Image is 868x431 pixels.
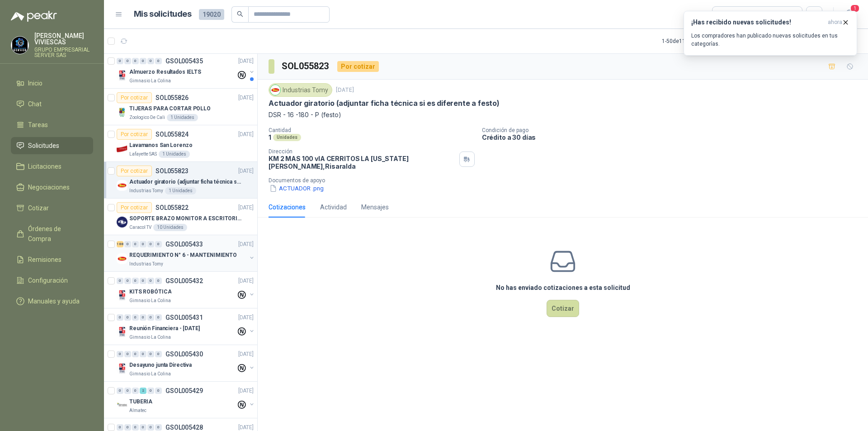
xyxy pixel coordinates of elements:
div: 0 [155,241,162,247]
p: Lavamanos San Lorenzo [129,141,192,150]
div: 0 [124,58,131,64]
img: Company Logo [117,363,127,374]
div: 0 [117,278,123,284]
div: 0 [132,278,139,284]
h3: ¡Has recibido nuevas solicitudes! [691,19,824,26]
div: Unidades [273,134,301,141]
p: [DATE] [238,350,254,359]
p: GSOL005430 [165,351,203,357]
p: Desayuno junta Directiva [129,361,192,369]
p: GSOL005433 [165,241,203,247]
p: Industrias Tomy [129,187,163,194]
p: [DATE] [238,94,254,102]
div: 0 [124,388,131,394]
span: Manuales y ayuda [28,296,80,306]
p: Almuerzo Resultados IELTS [129,68,201,76]
div: Industrias Tomy [269,83,332,97]
div: Mensajes [361,202,389,212]
p: [DATE] [238,57,254,66]
a: Por cotizarSOL055823[DATE] Company LogoActuador giratorio (adjuntar ficha técnica si es diferente... [104,162,257,199]
button: ACTUADOR .png [269,184,325,193]
p: [DATE] [336,86,354,95]
div: 0 [132,351,139,357]
a: Por cotizarSOL055826[DATE] Company LogoTIJERAS PARA CORTAR POLLOZoologico De Cali1 Unidades [104,89,257,125]
div: 2 [140,388,146,394]
div: 1 - 50 de 11231 [662,34,724,48]
button: 1 [841,6,857,23]
div: 0 [140,58,146,64]
div: Por cotizar [117,129,152,140]
a: 0 0 0 0 0 0 GSOL005432[DATE] Company LogoKITS ROBÓTICAGimnasio La Colina [117,275,255,304]
p: GSOL005431 [165,314,203,321]
span: Cotizar [28,203,49,213]
p: SOL055824 [156,131,189,137]
p: KITS ROBÓTICA [129,288,171,296]
span: Chat [28,99,42,109]
p: GRUPO EMPRESARIAL SERVER SAS [34,47,93,58]
p: Gimnasio La Colina [129,77,171,85]
div: 0 [117,424,123,431]
h1: Mis solicitudes [134,8,192,21]
a: 0 0 0 0 0 0 GSOL005430[DATE] Company LogoDesayuno junta DirectivaGimnasio La Colina [117,349,255,378]
p: Los compradores han publicado nuevas solicitudes en tus categorías. [691,32,849,48]
p: KM 2 MAS 100 vIA CERRITOS LA [US_STATE] [PERSON_NAME] , Risaralda [269,155,456,170]
a: 0 0 0 0 0 0 GSOL005431[DATE] Company LogoReunión Financiera - [DATE]Gimnasio La Colina [117,312,255,341]
div: 0 [155,278,162,284]
img: Company Logo [117,180,127,191]
a: Órdenes de Compra [11,220,93,247]
p: GSOL005432 [165,278,203,284]
div: 0 [124,278,131,284]
div: 188 [117,241,123,247]
div: 0 [124,424,131,431]
div: 1 Unidades [165,187,196,194]
h3: SOL055823 [282,59,330,73]
button: Cotizar [547,300,579,317]
img: Company Logo [117,327,127,337]
div: 0 [124,241,131,247]
a: Chat [11,95,93,113]
img: Logo peakr [11,11,57,22]
img: Company Logo [117,217,127,227]
a: Licitaciones [11,158,93,175]
a: 0 0 0 2 0 0 GSOL005429[DATE] Company LogoTUBERIAAlmatec [117,385,255,414]
p: TIJERAS PARA CORTAR POLLO [129,104,211,113]
div: Por cotizar [117,166,152,176]
a: Configuración [11,272,93,289]
p: SOL055822 [156,204,189,211]
p: [PERSON_NAME] VIVIESCAS [34,33,93,45]
p: Industrias Tomy [129,260,163,268]
span: search [237,11,243,17]
a: Remisiones [11,251,93,268]
p: GSOL005428 [165,424,203,431]
a: 0 0 0 0 0 0 GSOL005435[DATE] Company LogoAlmuerzo Resultados IELTSGimnasio La Colina [117,56,255,85]
p: Gimnasio La Colina [129,370,171,378]
p: SOL055823 [156,168,189,174]
div: Por cotizar [117,202,152,213]
h3: No has enviado cotizaciones a esta solicitud [496,283,630,293]
p: Actuador giratorio (adjuntar ficha técnica si es diferente a festo) [129,178,242,186]
div: 0 [117,388,123,394]
span: Configuración [28,275,68,285]
a: Negociaciones [11,179,93,196]
div: 0 [124,351,131,357]
p: [DATE] [238,130,254,139]
div: 1 Unidades [159,151,190,158]
div: 0 [117,351,123,357]
div: 0 [155,314,162,321]
p: REQUERIMIENTO N° 6 - MANTENIMIENTO [129,251,237,260]
div: 0 [140,424,146,431]
span: Licitaciones [28,161,61,171]
p: Actuador giratorio (adjuntar ficha técnica si es diferente a festo) [269,99,500,108]
img: Company Logo [117,70,127,81]
div: 0 [140,351,146,357]
div: Por cotizar [117,92,152,103]
p: Condición de pago [482,127,864,133]
p: Gimnasio La Colina [129,334,171,341]
span: Solicitudes [28,141,59,151]
p: Cantidad [269,127,475,133]
a: Inicio [11,75,93,92]
img: Company Logo [11,37,28,54]
div: Por cotizar [337,61,379,72]
div: Todas [718,9,737,19]
img: Company Logo [117,107,127,118]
